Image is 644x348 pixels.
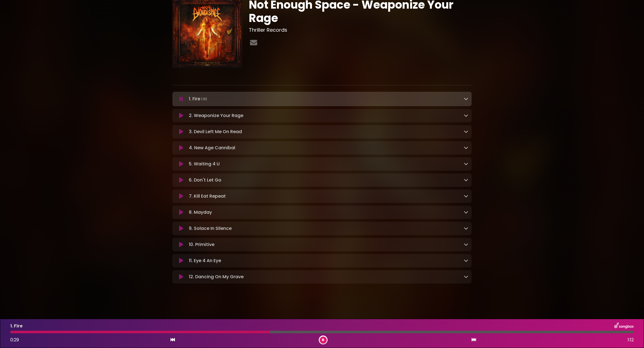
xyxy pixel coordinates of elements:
[189,225,232,232] p: 9. Solace In Silence
[189,209,212,216] p: 8. Mayday
[189,193,226,200] p: 7. Kill Eat Repeat
[189,112,243,119] p: 2. Weaponize Your Rage
[189,145,235,151] p: 4. New Age Cannibal
[189,177,221,183] p: 6. Don't Let Go
[189,241,214,248] p: 10. Primitive
[200,95,208,103] img: waveform4.gif
[189,274,244,280] p: 12. Dancing On My Grave
[189,257,221,264] p: 11. Eye 4 An Eye
[189,95,208,103] p: 1. Fire
[249,27,472,33] h3: Thriller Records
[189,161,220,167] p: 5. Waiting 4 U
[189,128,242,135] p: 3. Devil Left Me On Read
